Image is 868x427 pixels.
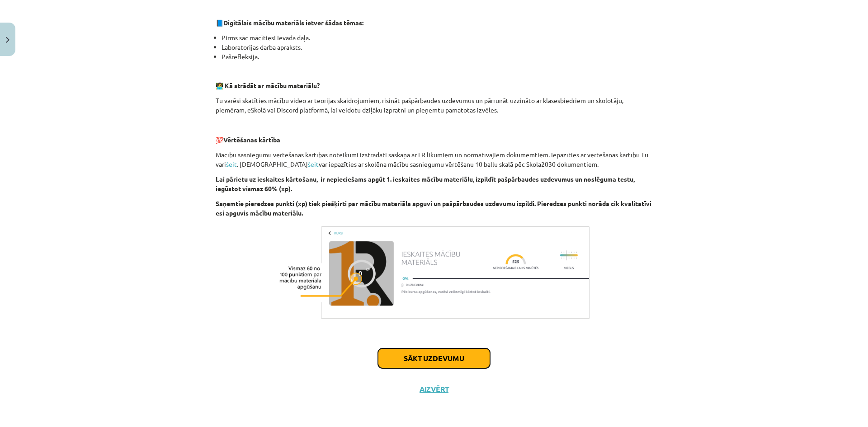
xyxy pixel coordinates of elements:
[308,160,319,168] a: šeit
[216,81,320,89] strong: 🧑‍💻 Kā strādāt ar mācību materiālu?
[223,19,363,27] strong: Digitālais mācību materiāls ietver šādas tēmas:
[378,348,490,368] button: Sākt uzdevumu
[216,18,652,28] p: 📘
[417,385,451,394] button: Aizvērt
[216,175,635,192] strong: Lai pārietu uz ieskaites kārtošanu, ir nepieciešams apgūt 1. ieskaites mācību materiālu, izpildīt...
[216,150,652,169] p: Mācību sasniegumu vērtēšanas kārtības noteikumi izstrādāti saskaņā ar LR likumiem un normatīvajie...
[216,199,651,217] strong: Saņemtie pieredzes punkti (xp) tiek piešķirti par mācību materiāla apguvi un pašpārbaudes uzdevum...
[222,52,652,61] li: Pašrefleksija.
[223,136,280,144] strong: Vērtēšanas kārtība
[6,37,9,43] img: icon-close-lesson-0947bae3869378f0d4975bcd49f059093ad1ed9edebbc8119c70593378902aed.svg
[216,96,652,115] p: Tu varēsi skatīties mācību video ar teorijas skaidrojumiem, risināt pašpārbaudes uzdevumus un pār...
[222,33,652,42] li: Pirms sāc mācīties! Ievada daļa.
[216,135,652,145] p: 💯
[222,42,652,52] li: Laboratorijas darba apraksts.
[226,160,237,168] a: šeit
